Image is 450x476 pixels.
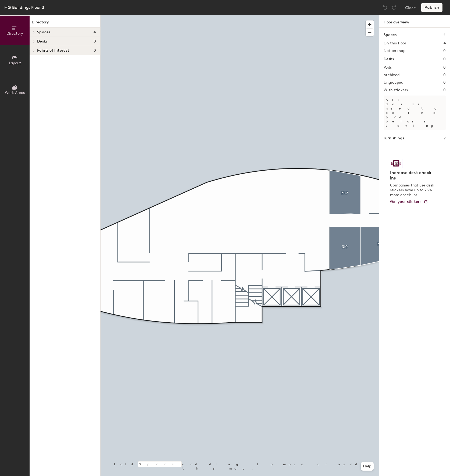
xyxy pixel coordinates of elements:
[379,15,450,28] h1: Floor overview
[384,41,406,45] h2: On this floor
[443,88,446,92] h2: 0
[444,41,446,45] h2: 4
[383,5,388,10] img: Undo
[94,30,96,34] span: 4
[443,65,446,70] h2: 0
[443,73,446,77] h2: 0
[390,183,436,198] p: Companies that use desk stickers have up to 25% more check-ins.
[443,56,446,62] h1: 0
[37,48,69,53] span: Points of interest
[94,39,96,44] span: 0
[384,135,404,141] h1: Furnishings
[361,462,374,471] button: Help
[37,39,48,44] span: Desks
[443,49,446,53] h2: 0
[384,96,446,130] p: All desks need to be in a pod before saving
[30,19,100,28] h1: Directory
[384,80,403,85] h2: Ungrouped
[390,170,436,181] h4: Increase desk check-ins
[384,88,408,92] h2: With stickers
[94,48,96,53] span: 0
[405,3,416,12] button: Close
[443,32,446,38] h1: 4
[5,90,25,95] span: Work Areas
[9,61,21,65] span: Layout
[390,159,402,168] img: Sticker logo
[384,49,405,53] h2: Not on map
[6,31,23,36] span: Directory
[384,73,399,77] h2: Archived
[390,200,428,204] a: Get your stickers
[4,4,44,11] div: HQ Building, Floor 3
[384,32,397,38] h1: Spaces
[391,5,397,10] img: Redo
[384,56,394,62] h1: Desks
[37,30,51,34] span: Spaces
[390,199,422,204] span: Get your stickers
[444,135,446,141] h1: 7
[384,65,392,70] h2: Pods
[443,80,446,85] h2: 0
